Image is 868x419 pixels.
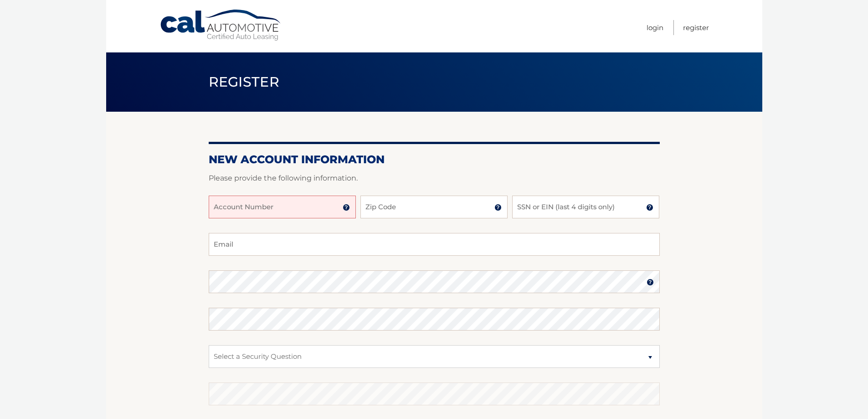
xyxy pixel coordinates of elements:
img: tooltip.svg [494,204,502,211]
input: SSN or EIN (last 4 digits only) [512,196,659,218]
img: tooltip.svg [343,204,350,211]
a: Cal Automotive [159,9,282,41]
img: tooltip.svg [647,279,654,286]
a: Register [683,20,709,35]
h2: New Account Information [209,153,660,166]
input: Email [209,233,660,256]
span: Register [209,73,280,90]
input: Zip Code [360,196,508,218]
img: tooltip.svg [646,204,653,211]
a: Login [647,20,663,35]
p: Please provide the following information. [209,172,660,185]
input: Account Number [209,196,356,218]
